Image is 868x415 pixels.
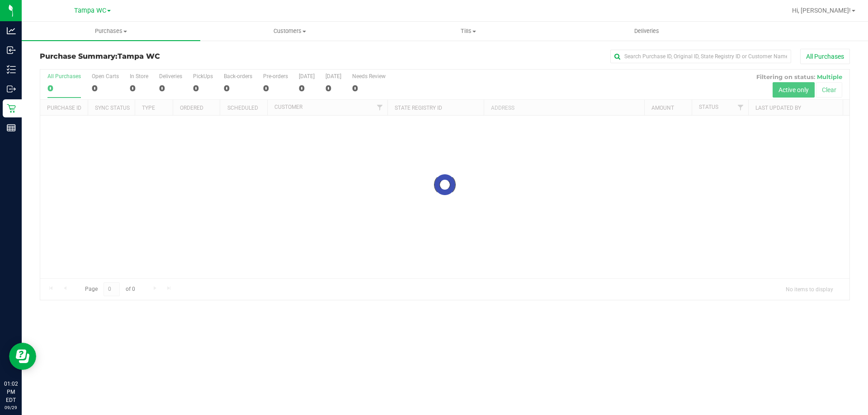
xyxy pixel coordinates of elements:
[7,65,16,74] inline-svg: Inventory
[610,50,791,63] input: Search Purchase ID, Original ID, State Registry ID or Customer Name...
[622,27,671,35] span: Deliveries
[557,22,736,41] a: Deliveries
[4,404,18,411] p: 09/29
[74,7,106,14] span: Tampa WC
[22,27,200,35] span: Purchases
[22,22,200,41] a: Purchases
[200,22,379,41] a: Customers
[40,52,310,61] h3: Purchase Summary:
[4,380,18,404] p: 01:02 PM EDT
[800,49,850,64] button: All Purchases
[7,26,16,35] inline-svg: Analytics
[7,123,16,132] inline-svg: Reports
[201,27,378,35] span: Customers
[7,46,16,55] inline-svg: Inbound
[379,27,557,35] span: Tills
[379,22,557,41] a: Tills
[9,343,36,370] iframe: Resource center
[118,52,160,61] span: Tampa WC
[792,7,851,14] span: Hi, [PERSON_NAME]!
[7,104,16,113] inline-svg: Retail
[7,84,16,93] inline-svg: Outbound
